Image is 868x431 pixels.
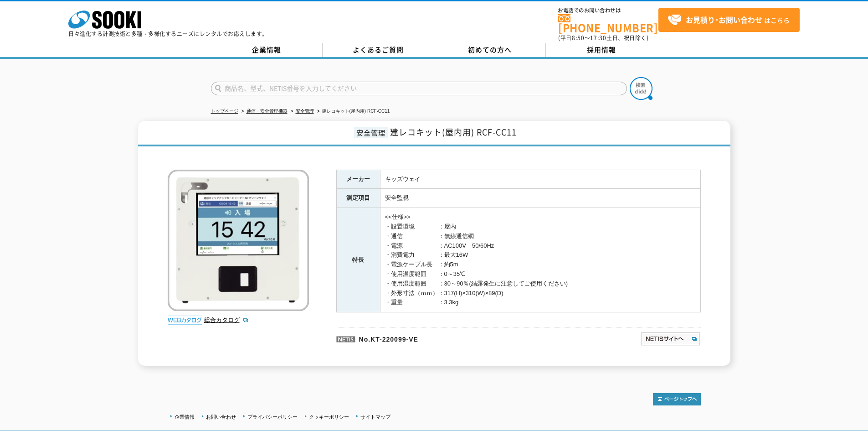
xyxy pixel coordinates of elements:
p: No.KT-220099-VE [336,327,552,349]
a: [PHONE_NUMBER] [558,14,658,33]
img: NETISサイトへ [640,332,701,346]
td: <<仕様>> ・設置環境 ：屋内 ・通信 ：無線通信網 ・電源 ：AC100V 50/60Hz ・消費電力 ：最大16W ・電源ケーブル長 ：約5m ・使用温度範囲 ：0～35℃ ・使用湿度範囲... [380,208,700,312]
img: 建レコキット(屋内用) RCF-CC11 [168,170,309,311]
span: お電話でのお問い合わせは [558,8,658,13]
a: 安全管理 [296,109,314,114]
span: 8:50 [572,34,585,42]
a: プライバシーポリシー [247,414,298,420]
a: サイトマップ [360,414,390,420]
a: 企業情報 [211,43,323,57]
span: 安全管理 [354,127,388,138]
span: (平日 ～ 土日、祝日除く) [558,34,648,42]
td: 安全監視 [380,189,700,208]
a: よくあるご質問 [323,43,434,57]
span: 初めての方へ [468,45,512,55]
li: 建レコキット(屋内用) RCF-CC11 [315,107,390,116]
input: 商品名、型式、NETIS番号を入力してください [211,82,627,95]
strong: お見積り･お問い合わせ [686,14,762,25]
a: クッキーポリシー [309,414,349,420]
a: 初めての方へ [434,43,546,57]
span: 17:30 [590,34,606,42]
th: 特長 [336,208,380,312]
a: 採用情報 [546,43,657,57]
th: メーカー [336,170,380,189]
span: 建レコキット(屋内用) RCF-CC11 [390,126,517,138]
a: お問い合わせ [206,414,236,420]
p: 日々進化する計測技術と多種・多様化するニーズにレンタルでお応えします。 [68,31,268,36]
a: 総合カタログ [204,317,249,323]
td: キッズウェイ [380,170,700,189]
a: 企業情報 [175,414,195,420]
th: 測定項目 [336,189,380,208]
span: はこちら [668,13,790,27]
a: トップページ [211,109,238,114]
img: btn_search.png [630,77,652,100]
img: トップページへ [653,393,701,405]
a: 通信・安全管理機器 [247,109,288,114]
a: お見積り･お問い合わせはこちら [658,8,800,32]
img: webカタログ [168,316,202,325]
